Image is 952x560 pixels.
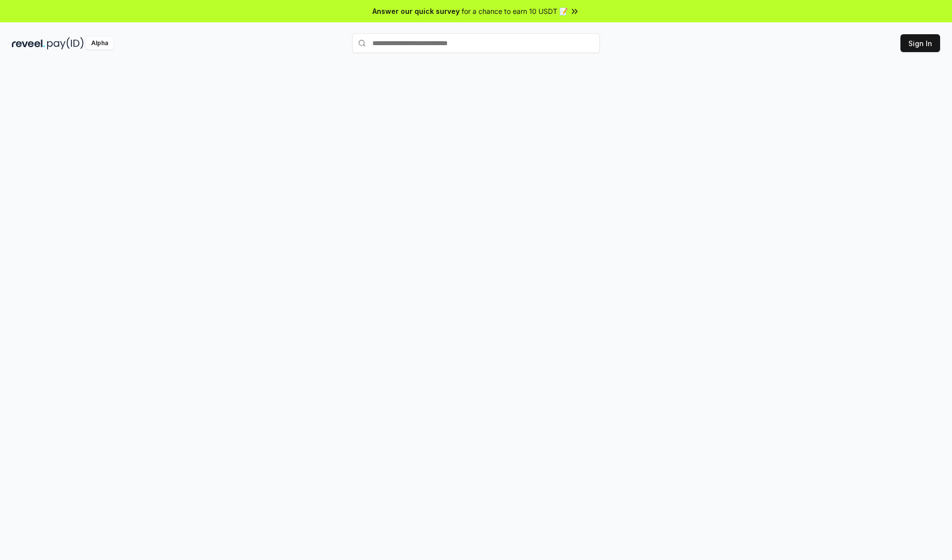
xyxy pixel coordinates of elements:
button: Sign In [900,34,940,52]
img: reveel_dark [12,37,45,50]
span: Answer our quick survey [372,6,460,16]
span: for a chance to earn 10 USDT 📝 [462,6,568,16]
div: Alpha [86,37,114,50]
img: pay_id [47,37,84,50]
